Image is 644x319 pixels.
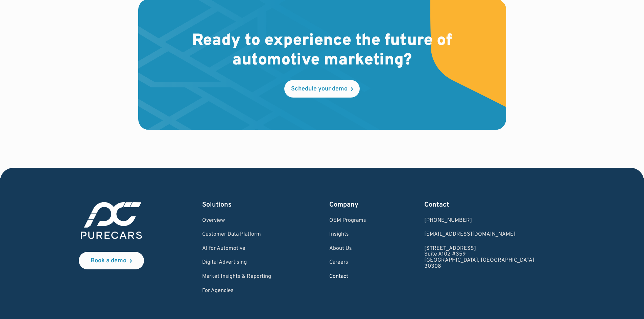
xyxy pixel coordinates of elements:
[424,232,534,238] a: Email us
[329,246,366,252] a: About Us
[202,232,271,238] a: Customer Data Platform
[202,288,271,294] a: For Agencies
[291,86,348,92] div: Schedule your demo
[329,200,366,210] div: Company
[79,252,144,269] a: Book a demo
[284,80,360,98] a: Schedule your demo
[329,260,366,266] a: Careers
[424,218,534,224] div: [PHONE_NUMBER]
[202,274,271,280] a: Market Insights & Reporting
[91,258,126,264] div: Book a demo
[202,246,271,252] a: AI for Automotive
[329,218,366,224] a: OEM Programs
[329,274,366,280] a: Contact
[424,200,534,210] div: Contact
[202,218,271,224] a: Overview
[424,246,534,269] a: [STREET_ADDRESS]Suite A102 #359[GEOGRAPHIC_DATA], [GEOGRAPHIC_DATA]30308
[79,200,144,241] img: purecars logo
[202,200,271,210] div: Solutions
[202,260,271,266] a: Digital Advertising
[329,232,366,238] a: Insights
[182,31,463,70] h2: Ready to experience the future of automotive marketing?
